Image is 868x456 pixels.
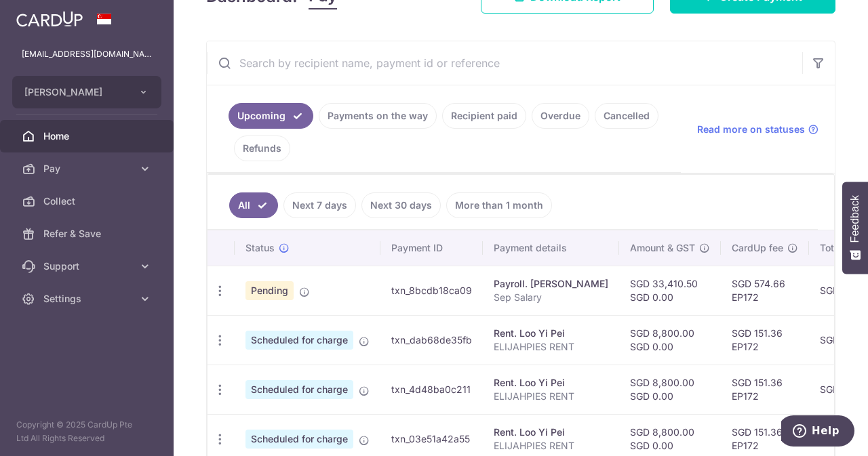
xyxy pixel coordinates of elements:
th: Payment ID [380,230,483,266]
td: SGD 574.66 EP172 [721,266,809,315]
input: Search by recipient name, payment id or reference [207,41,802,85]
iframe: Opens a widget where you can find more information [781,415,854,449]
a: Next 7 days [283,192,356,218]
span: CardUp fee [732,241,783,255]
span: Scheduled for charge [245,430,353,449]
div: Rent. Loo Yi Pei [494,327,608,340]
a: Read more on statuses [697,123,818,136]
span: Support [43,260,133,273]
td: SGD 8,800.00 SGD 0.00 [619,315,721,365]
div: Rent. Loo Yi Pei [494,376,608,390]
td: SGD 151.36 EP172 [721,365,809,414]
p: ELIJAHPIES RENT [494,340,608,354]
td: SGD 8,800.00 SGD 0.00 [619,365,721,414]
div: Rent. Loo Yi Pei [494,426,608,439]
div: Payroll. [PERSON_NAME] [494,277,608,291]
p: ELIJAHPIES RENT [494,439,608,453]
span: Settings [43,292,133,306]
p: ELIJAHPIES RENT [494,390,608,403]
span: Collect [43,194,133,208]
a: Upcoming [229,103,313,129]
span: Scheduled for charge [245,380,353,399]
th: Payment details [483,230,619,266]
td: txn_dab68de35fb [380,315,483,365]
a: All [229,192,278,218]
td: SGD 33,410.50 SGD 0.00 [619,266,721,315]
a: Recipient paid [442,103,526,129]
span: Total amt. [820,241,865,255]
p: Sep Salary [494,291,608,304]
td: SGD 151.36 EP172 [721,315,809,365]
a: Next 30 days [361,192,441,218]
p: [EMAIL_ADDRESS][DOMAIN_NAME] [22,47,152,61]
span: Refer & Save [43,227,133,241]
button: Feedback - Show survey [842,182,868,274]
img: CardUp [16,11,83,27]
button: [PERSON_NAME] [12,76,161,108]
span: Read more on statuses [697,123,805,136]
a: Cancelled [595,103,658,129]
span: Pending [245,281,294,300]
span: Home [43,129,133,143]
a: Payments on the way [319,103,437,129]
a: Refunds [234,136,290,161]
a: Overdue [532,103,589,129]
td: txn_4d48ba0c211 [380,365,483,414]
td: txn_8bcdb18ca09 [380,266,483,315]
span: Amount & GST [630,241,695,255]
span: [PERSON_NAME] [24,85,125,99]
a: More than 1 month [446,192,552,218]
span: Pay [43,162,133,175]
span: Scheduled for charge [245,331,353,350]
span: Feedback [849,195,861,243]
span: Status [245,241,275,255]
